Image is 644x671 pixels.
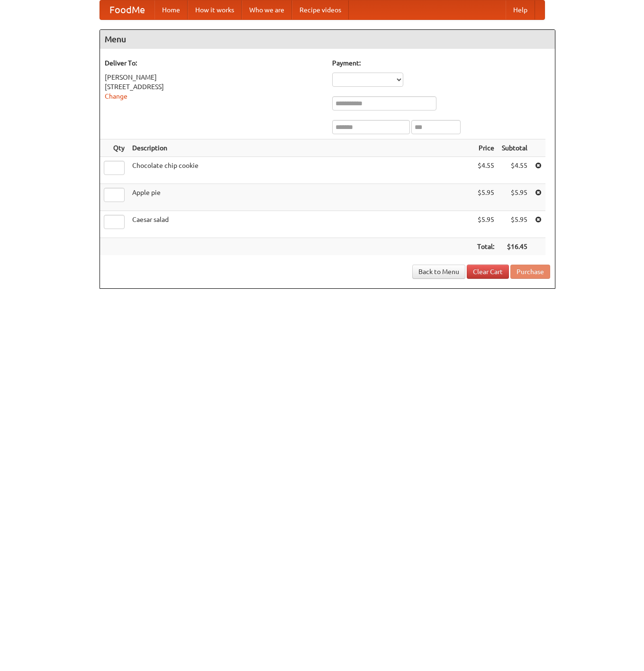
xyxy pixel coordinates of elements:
[332,58,550,68] h5: Payment:
[498,157,531,184] td: $4.55
[510,265,550,279] button: Purchase
[105,82,323,92] div: [STREET_ADDRESS]
[473,157,498,184] td: $4.55
[473,238,498,256] th: Total:
[292,0,349,19] a: Recipe videos
[498,139,531,157] th: Subtotal
[498,238,531,256] th: $16.45
[128,157,473,184] td: Chocolate chip cookie
[242,0,292,19] a: Who we are
[105,92,127,100] a: Change
[100,30,555,49] h4: Menu
[473,184,498,211] td: $5.95
[188,0,242,19] a: How it works
[128,211,473,238] td: Caesar salad
[100,0,154,19] a: FoodMe
[105,58,323,68] h5: Deliver To:
[467,265,509,279] a: Clear Cart
[128,184,473,211] td: Apple pie
[412,265,465,279] a: Back to Menu
[154,0,188,19] a: Home
[506,0,535,19] a: Help
[498,184,531,211] td: $5.95
[498,211,531,238] td: $5.95
[473,211,498,238] td: $5.95
[105,73,323,82] div: [PERSON_NAME]
[100,139,128,157] th: Qty
[128,139,473,157] th: Description
[473,139,498,157] th: Price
